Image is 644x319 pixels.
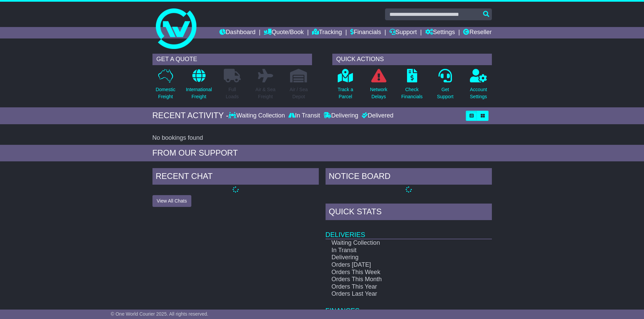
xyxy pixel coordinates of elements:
[264,27,304,38] a: Quote/Book
[326,254,468,261] td: Delivering
[337,69,354,104] a: Track aParcel
[425,27,455,38] a: Settings
[326,168,492,186] div: NOTICE BOARD
[155,69,175,104] a: DomesticFreight
[326,283,468,291] td: Orders This Year
[152,134,492,142] div: No bookings found
[326,239,468,247] td: Waiting Collection
[326,204,492,222] div: Quick Stats
[401,69,423,104] a: CheckFinancials
[370,86,387,100] p: Network Delays
[186,86,212,100] p: International Freight
[389,27,417,38] a: Support
[229,112,286,119] div: Waiting Collection
[338,86,353,100] p: Track a Parcel
[152,168,319,186] div: RECENT CHAT
[152,148,492,158] div: FROM OUR SUPPORT
[463,27,492,38] a: Reseller
[350,27,381,38] a: Financials
[332,54,492,65] div: QUICK ACTIONS
[470,69,487,104] a: AccountSettings
[326,276,468,283] td: Orders This Month
[152,195,191,207] button: View All Chats
[312,27,342,38] a: Tracking
[360,112,393,119] div: Delivered
[152,54,312,65] div: GET A QUOTE
[437,86,453,100] p: Get Support
[326,298,492,315] td: Finances
[152,111,229,121] div: RECENT ACTIVITY -
[224,86,241,100] p: Full Loads
[326,290,468,298] td: Orders Last Year
[326,247,468,254] td: In Transit
[326,222,492,239] td: Deliveries
[256,86,276,100] p: Air & Sea Freight
[111,311,209,317] span: © One World Courier 2025. All rights reserved.
[369,69,387,104] a: NetworkDelays
[287,112,322,119] div: In Transit
[156,86,175,100] p: Domestic Freight
[186,69,212,104] a: InternationalFreight
[470,86,487,100] p: Account Settings
[290,86,308,100] p: Air / Sea Depot
[219,27,256,38] a: Dashboard
[326,261,468,269] td: Orders [DATE]
[322,112,360,119] div: Delivering
[326,269,468,276] td: Orders This Week
[436,69,454,104] a: GetSupport
[401,86,423,100] p: Check Financials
